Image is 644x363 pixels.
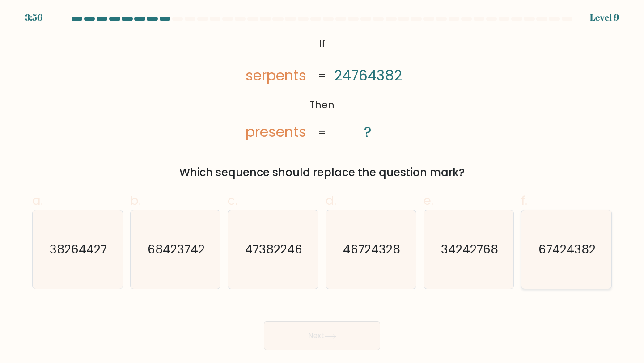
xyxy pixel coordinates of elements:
[233,34,410,143] svg: @import url('[URL][DOMAIN_NAME]);
[319,37,325,51] tspan: If
[318,126,326,139] tspan: =
[228,192,237,209] span: c.
[343,241,400,257] text: 46724328
[246,66,306,85] tspan: serpents
[590,11,619,24] div: Level 9
[148,241,205,257] text: 68423742
[25,11,42,24] div: 3:56
[309,97,335,111] tspan: Then
[38,165,606,181] div: Which sequence should replace the question mark?
[246,122,306,142] tspan: presents
[32,192,43,209] span: a.
[264,321,380,350] button: Next
[538,241,596,257] text: 67424382
[521,192,527,209] span: f.
[364,122,372,142] tspan: ?
[318,69,326,83] tspan: =
[130,192,141,209] span: b.
[334,66,402,85] tspan: 24764382
[245,241,302,257] text: 47382246
[326,192,336,209] span: d.
[50,241,107,257] text: 38264427
[424,192,433,209] span: e.
[441,241,498,257] text: 34242768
